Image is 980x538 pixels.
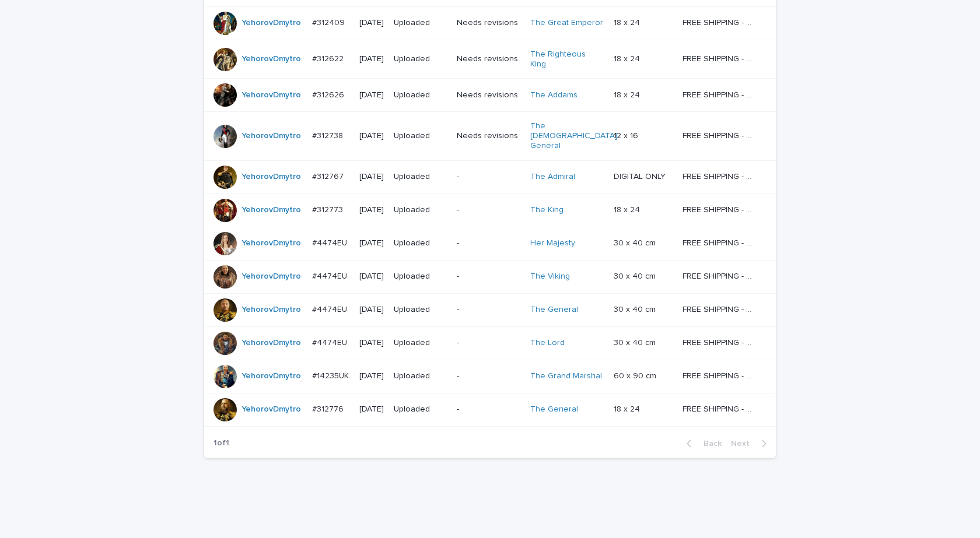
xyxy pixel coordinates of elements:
[359,54,384,64] p: [DATE]
[204,393,776,426] tr: YehorovDmytro #312776#312776 [DATE]Uploaded-The General 18 x 2418 x 24 FREE SHIPPING - preview in...
[530,18,603,28] a: The Great Emperor
[530,338,565,348] a: The Lord
[614,88,642,100] p: 18 x 24
[614,303,658,315] p: 30 x 40 cm
[204,112,776,160] tr: YehorovDmytro #312738#312738 [DATE]UploadedNeeds revisionsThe [DEMOGRAPHIC_DATA] General 12 x 161...
[530,371,602,381] a: The Grand Marshal
[312,203,345,215] p: #312773
[204,194,776,227] tr: YehorovDmytro #312773#312773 [DATE]Uploaded-The King 18 x 2418 x 24 FREE SHIPPING - preview in 1-...
[359,18,384,28] p: [DATE]
[204,40,776,79] tr: YehorovDmytro #312622#312622 [DATE]UploadedNeeds revisionsThe Righteous King 18 x 2418 x 24 FREE ...
[312,170,346,182] p: #312767
[682,170,758,182] p: FREE SHIPPING - preview in 1-2 business days, after your approval delivery will take 5-10 b.d.
[359,205,384,215] p: [DATE]
[731,439,757,448] span: Next
[359,405,384,414] p: [DATE]
[394,371,447,381] p: Uploaded
[394,272,447,282] p: Uploaded
[457,205,521,215] p: -
[614,236,658,248] p: 30 x 40 cm
[204,160,776,194] tr: YehorovDmytro #312767#312767 [DATE]Uploaded-The Admiral DIGITAL ONLYDIGITAL ONLY FREE SHIPPING - ...
[530,238,575,248] a: Her Majesty
[204,79,776,112] tr: YehorovDmytro #312626#312626 [DATE]UploadedNeeds revisionsThe Addams 18 x 2418 x 24 FREE SHIPPING...
[614,170,668,182] p: DIGITAL ONLY
[530,272,570,282] a: The Viking
[457,90,521,100] p: Needs revisions
[359,338,384,348] p: [DATE]
[242,131,301,141] a: YehorovDmytro
[726,438,776,449] button: Next
[457,338,521,348] p: -
[457,18,521,28] p: Needs revisions
[696,439,722,448] span: Back
[394,405,447,414] p: Uploaded
[457,131,521,141] p: Needs revisions
[457,305,521,315] p: -
[242,405,301,414] a: YehorovDmytro
[457,371,521,381] p: -
[312,16,347,28] p: #312409
[359,172,384,182] p: [DATE]
[242,90,301,100] a: YehorovDmytro
[312,52,346,64] p: #312622
[242,54,301,64] a: YehorovDmytro
[530,121,617,150] a: The [DEMOGRAPHIC_DATA] General
[682,16,758,28] p: FREE SHIPPING - preview in 1-2 business days, after your approval delivery will take 5-10 b.d.
[242,18,301,28] a: YehorovDmytro
[682,303,758,315] p: FREE SHIPPING - preview in 1-2 business days, after your approval delivery will take 6-10 busines...
[614,402,642,414] p: 18 x 24
[394,131,447,141] p: Uploaded
[242,172,301,182] a: YehorovDmytro
[359,272,384,282] p: [DATE]
[204,260,776,293] tr: YehorovDmytro #4474EU#4474EU [DATE]Uploaded-The Viking 30 x 40 cm30 x 40 cm FREE SHIPPING - previ...
[682,236,758,248] p: FREE SHIPPING - preview in 1-2 business days, after your approval delivery will take 6-10 busines...
[457,54,521,64] p: Needs revisions
[312,129,345,141] p: #312738
[394,338,447,348] p: Uploaded
[530,305,578,315] a: The General
[242,272,301,282] a: YehorovDmytro
[204,429,239,458] p: 1 of 1
[457,405,521,414] p: -
[457,238,521,248] p: -
[682,129,758,141] p: FREE SHIPPING - preview in 1-2 business days, after your approval delivery will take 5-10 b.d.
[242,338,301,348] a: YehorovDmytro
[530,405,578,414] a: The General
[312,236,349,248] p: #4474EU
[682,369,758,381] p: FREE SHIPPING - preview in 1-2 business days, after your approval delivery will take 10-12 busine...
[530,90,577,100] a: The Addams
[614,369,659,381] p: 60 x 90 cm
[682,336,758,348] p: FREE SHIPPING - preview in 1-2 business days, after your approval delivery will take 6-10 busines...
[359,238,384,248] p: [DATE]
[682,402,758,414] p: FREE SHIPPING - preview in 1-2 business days, after your approval delivery will take 5-10 b.d.
[614,16,642,28] p: 18 x 24
[614,269,658,282] p: 30 x 40 cm
[394,205,447,215] p: Uploaded
[682,88,758,100] p: FREE SHIPPING - preview in 1-2 business days, after your approval delivery will take 5-10 b.d.
[530,205,563,215] a: The King
[614,336,658,348] p: 30 x 40 cm
[614,52,642,64] p: 18 x 24
[682,203,758,215] p: FREE SHIPPING - preview in 1-2 business days, after your approval delivery will take 5-10 b.d.
[204,6,776,40] tr: YehorovDmytro #312409#312409 [DATE]UploadedNeeds revisionsThe Great Emperor 18 x 2418 x 24 FREE S...
[204,293,776,326] tr: YehorovDmytro #4474EU#4474EU [DATE]Uploaded-The General 30 x 40 cm30 x 40 cm FREE SHIPPING - prev...
[394,90,447,100] p: Uploaded
[242,305,301,315] a: YehorovDmytro
[457,272,521,282] p: -
[614,203,642,215] p: 18 x 24
[530,172,575,182] a: The Admiral
[204,227,776,260] tr: YehorovDmytro #4474EU#4474EU [DATE]Uploaded-Her Majesty 30 x 40 cm30 x 40 cm FREE SHIPPING - prev...
[394,18,447,28] p: Uploaded
[312,269,349,282] p: #4474EU
[312,88,346,100] p: #312626
[242,371,301,381] a: YehorovDmytro
[312,369,351,381] p: #14235UK
[682,52,758,64] p: FREE SHIPPING - preview in 1-2 business days, after your approval delivery will take 5-10 b.d.
[677,438,726,449] button: Back
[359,90,384,100] p: [DATE]
[204,326,776,360] tr: YehorovDmytro #4474EU#4474EU [DATE]Uploaded-The Lord 30 x 40 cm30 x 40 cm FREE SHIPPING - preview...
[359,131,384,141] p: [DATE]
[312,336,349,348] p: #4474EU
[394,238,447,248] p: Uploaded
[359,371,384,381] p: [DATE]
